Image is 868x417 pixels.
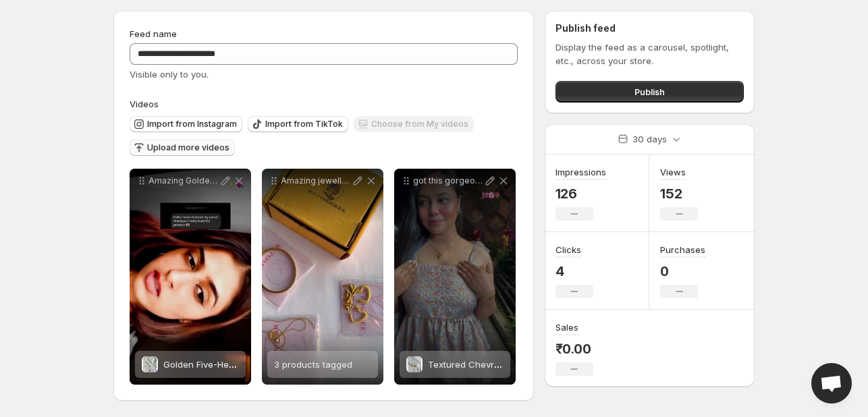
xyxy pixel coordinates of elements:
button: Import from Instagram [130,116,242,132]
span: Textured Chevron Gold Hoop Earrings – Vintage Bold Vibes [428,359,679,370]
button: Upload more videos [130,140,235,156]
span: Visible only to you. [130,69,209,80]
p: Amazing jewellery sets from ruposhreein Coupon Code SHUBH15 Discount 15 OFF Valid on All products... [281,175,351,186]
p: 30 days [632,132,667,146]
span: 3 products tagged [274,359,352,370]
button: Publish [555,81,744,103]
p: 4 [555,263,593,279]
span: Videos [130,99,159,109]
span: Upload more videos [147,142,229,153]
h2: Publish feed [555,22,744,35]
p: got this gorgeous jewellery from an instagram store ruposhreein Im obsessed with how effortlessly... [413,175,483,186]
h3: Sales [555,321,578,334]
p: 0 [660,263,705,279]
p: 126 [555,186,606,202]
h3: Impressions [555,165,606,179]
p: 152 [660,186,698,202]
h3: Purchases [660,243,705,256]
div: Amazing Golden Five Heart NeckchainGolden Five-Heart Lariat Necklace – Layered Love StatementGold... [130,169,251,385]
p: ₹0.00 [555,341,593,357]
h3: Clicks [555,243,581,256]
span: Golden Five-Heart Lariat Necklace – Layered Love Statement [163,359,422,370]
div: Amazing jewellery sets from ruposhreein Coupon Code SHUBH15 Discount 15 OFF Valid on All products... [262,169,383,385]
span: Import from Instagram [147,119,237,130]
button: Import from TikTok [248,116,348,132]
span: Publish [634,85,665,99]
div: Open chat [811,363,852,404]
div: got this gorgeous jewellery from an instagram store ruposhreein Im obsessed with how effortlessly... [394,169,516,385]
span: Feed name [130,28,177,39]
span: Import from TikTok [265,119,343,130]
p: Display the feed as a carousel, spotlight, etc., across your store. [555,40,744,67]
p: Amazing Golden Five Heart Neckchain [148,175,219,186]
h3: Views [660,165,686,179]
